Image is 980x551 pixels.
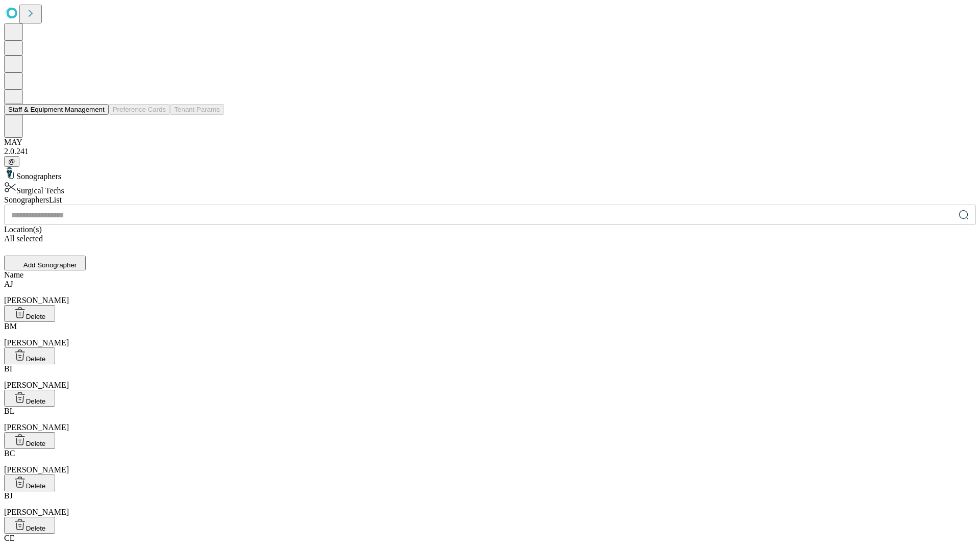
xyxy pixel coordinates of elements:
[26,482,46,490] span: Delete
[4,156,19,167] button: @
[4,390,55,407] button: Delete
[23,261,77,269] span: Add Sonographer
[4,407,14,415] span: BL
[4,517,55,534] button: Delete
[170,104,224,115] button: Tenant Params
[4,491,13,500] span: BJ
[4,181,976,195] div: Surgical Techs
[4,138,976,147] div: MAY
[4,407,976,432] div: [PERSON_NAME]
[4,256,86,270] button: Add Sonographer
[4,322,17,331] span: BM
[4,364,12,373] span: BI
[4,474,55,491] button: Delete
[4,225,42,234] span: Location(s)
[4,270,976,280] div: Name
[4,364,976,390] div: [PERSON_NAME]
[4,280,976,305] div: [PERSON_NAME]
[26,397,46,405] span: Delete
[26,355,46,363] span: Delete
[4,234,976,243] div: All selected
[26,524,46,532] span: Delete
[4,449,976,474] div: [PERSON_NAME]
[4,167,976,181] div: Sonographers
[26,440,46,447] span: Delete
[109,104,170,115] button: Preference Cards
[4,491,976,517] div: [PERSON_NAME]
[4,347,55,364] button: Delete
[4,449,15,458] span: BC
[4,104,109,115] button: Staff & Equipment Management
[4,534,14,542] span: CE
[26,313,46,320] span: Delete
[4,322,976,347] div: [PERSON_NAME]
[4,147,976,156] div: 2.0.241
[4,280,13,288] span: AJ
[8,158,15,165] span: @
[4,195,976,205] div: Sonographers List
[4,305,55,322] button: Delete
[4,432,55,449] button: Delete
